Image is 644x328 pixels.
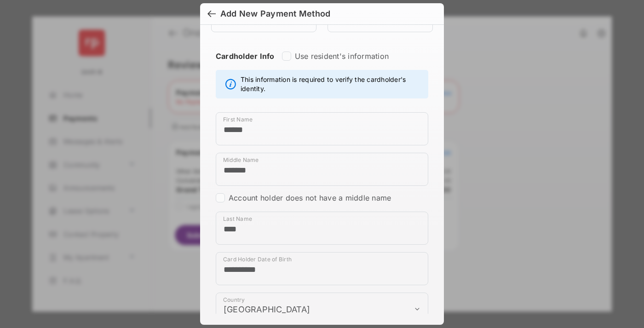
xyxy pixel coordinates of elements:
[216,293,428,326] div: payment_method_screening[postal_addresses][country]
[241,75,423,93] span: This information is required to verify the cardholder's identity.
[295,52,389,61] label: Use resident's information
[220,9,330,19] div: Add New Payment Method
[229,193,391,202] label: Account holder does not have a middle name
[216,52,275,77] strong: Cardholder Info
